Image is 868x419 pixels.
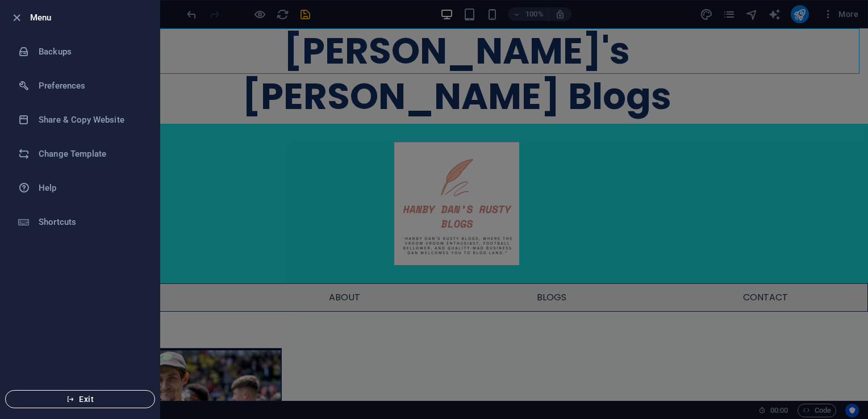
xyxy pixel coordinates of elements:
[5,390,155,408] button: Exit
[15,395,145,404] span: Exit
[39,215,144,229] h6: Shortcuts
[39,113,144,127] h6: Share & Copy Website
[39,45,144,58] h6: Backups
[39,181,144,195] h6: Help
[1,171,160,205] a: Help
[30,11,151,24] h6: Menu
[39,147,144,161] h6: Change Template
[39,79,144,93] h6: Preferences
